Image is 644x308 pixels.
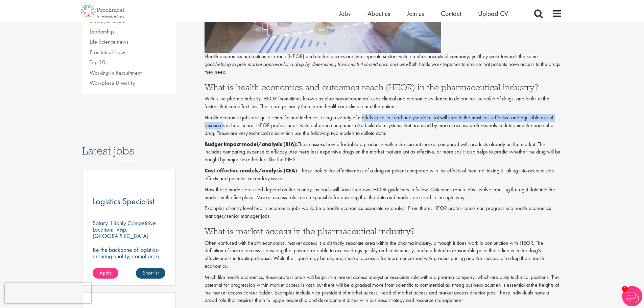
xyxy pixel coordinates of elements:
a: Leadership [90,28,114,35]
a: Jobs [339,9,351,18]
a: Logistics Specialist [93,197,166,206]
p: Much like health economics, these professionals will begin in a market access analyst or associat... [205,274,562,304]
img: Chatbot [622,286,642,306]
i: helping to gain market approval for a drug by determining how much it should cost, and why. [215,61,409,68]
p: : These look at the effectiveness of a drug on patient compared with the effects of them not taki... [205,167,562,183]
span: Logistics Specialist [93,195,154,207]
h3: What is health economics and outcomes reach (HEOR) in the pharmaceutical industry? [205,83,562,92]
h3: Latest jobs [82,128,176,161]
p: Often confused with health economics, market access is a distinctly separate area within the phar... [205,239,562,270]
strong: Cost-effective models/analysis (CEA) [205,167,297,174]
a: Top 10s [90,58,108,66]
a: About us [367,9,390,18]
p: Examples of entry level health economics jobs would be a health economics associate or analyst. F... [205,205,562,220]
a: Join us [407,9,424,18]
span: Apply [99,269,112,276]
a: Life Science news [90,38,128,45]
p: Health economist jobs are quite scientific and technical, using a variety of models to collect an... [205,114,562,137]
p: Be the backbone of logistics-ensuring quality, compliance, and smooth operations in a dynamic env... [93,246,166,272]
p: These assess how affordable a product is within the current market compared with products already... [205,141,562,164]
span: 1 [622,286,628,292]
a: Apply [93,268,118,279]
a: Proclinical News [90,48,127,56]
p: Within the pharma industry, HEOR (sometimes known as pharmacoeconomics) uses clinical and economi... [205,95,562,111]
p: Highly Competitive [111,219,156,227]
span: Location: [93,226,113,233]
h3: What is market access in the pharmaceutical industry? [205,227,562,236]
a: Upload CV [478,9,508,18]
p: How these models are used depend on the country, as each will have their own HEOR guidelines to f... [205,186,562,202]
iframe: reCAPTCHA [5,283,91,303]
a: Contact [441,9,461,18]
a: Shortlist [136,268,165,279]
span: Salary [93,219,108,227]
strong: Budget impact model/analysis (BIA): [205,141,298,148]
a: Workplace Diversity [90,79,135,87]
p: Visp, [GEOGRAPHIC_DATA] [93,226,148,240]
p: Health economics and outcomes reach (HEOR) and market access are two separate sectors within a ph... [205,53,562,76]
a: Working in Recruitment [90,69,142,76]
